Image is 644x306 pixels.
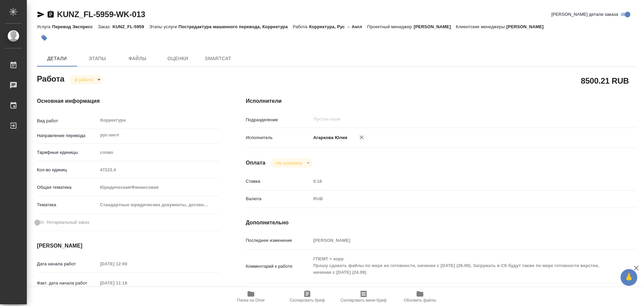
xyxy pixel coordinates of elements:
button: Добавить тэг [37,31,52,45]
h4: Дополнительно [246,219,637,227]
input: Пустое поле [313,115,588,123]
button: Скопировать ссылку для ЯМессенджера [37,10,45,18]
button: Не оплачена [274,160,304,166]
a: KUNZ_FL-5959-WK-013 [57,10,145,19]
span: Папка на Drive [237,298,265,303]
p: [PERSON_NAME] [414,24,456,29]
p: Тематика [37,202,98,208]
p: Клиентские менеджеры [456,24,506,29]
div: Юридическая/Финансовая [98,182,219,193]
p: [PERSON_NAME] [506,24,549,29]
button: 🙏 [621,269,637,286]
span: Скопировать бриф [289,298,325,303]
span: [PERSON_NAME] детали заказа [551,11,618,18]
div: Стандартные юридические документы, договоры, уставы [98,199,219,211]
span: Обновить файлы [404,298,436,303]
span: Детали [41,54,73,63]
p: Тарифные единицы [37,149,98,156]
button: Скопировать ссылку [47,10,55,18]
h4: Исполнители [246,97,637,105]
p: Исполнитель [246,134,311,141]
p: Подразделение [246,117,311,123]
h4: Оплата [246,159,266,167]
button: В работе [73,77,95,83]
span: Оценки [162,54,194,63]
span: Этапы [81,54,113,63]
div: слово [98,147,219,158]
p: Корректура, Рус → Англ [309,24,367,29]
button: Обновить файлы [392,287,448,306]
p: Перевод Экспресс [52,24,98,29]
input: Пустое поле [311,235,604,245]
button: Папка на Drive [223,287,279,306]
button: Скопировать бриф [279,287,335,306]
button: Удалить исполнителя [354,130,369,145]
h2: 8500.21 RUB [581,75,629,86]
div: RUB [311,193,604,205]
p: Вид работ [37,118,98,124]
span: Скопировать мини-бриф [340,298,386,303]
button: Скопировать мини-бриф [335,287,392,306]
p: Общая тематика [37,184,98,191]
p: Агаркова Юлия [311,134,347,141]
p: Направление перевода [37,132,98,139]
p: Этапы услуги [149,24,179,29]
p: Постредактура машинного перевода, Корректура [178,24,292,29]
textarea: ГПЕМТ + корр Прошу сдавать файлы по мере их готовности, начиная с [DATE] (26.09). Загружать в СК ... [311,253,604,278]
span: Нотариальный заказ [47,219,89,226]
p: Последнее изменение [246,237,311,244]
input: Пустое поле [98,278,156,288]
span: Файлы [121,54,154,63]
p: Валюта [246,195,311,202]
p: Комментарий к работе [246,263,311,270]
h2: Работа [37,72,64,84]
input: Пустое поле [98,165,219,175]
p: Заказ: [98,24,112,29]
p: Проектный менеджер [367,24,414,29]
p: Ставка [246,178,311,185]
p: Кол-во единиц [37,167,98,173]
span: 🙏 [623,270,635,285]
p: Услуга [37,24,52,29]
p: KUNZ_FL-5959 [112,24,149,29]
input: Пустое поле [98,259,156,269]
div: В работе [271,159,312,168]
div: В работе [69,75,103,84]
p: Работа [293,24,309,29]
p: Дата начала работ [37,261,98,267]
input: Пустое поле [311,176,604,186]
h4: [PERSON_NAME] [37,242,219,250]
p: Факт. дата начала работ [37,280,98,287]
h4: Основная информация [37,97,219,105]
span: SmartCat [202,54,234,63]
